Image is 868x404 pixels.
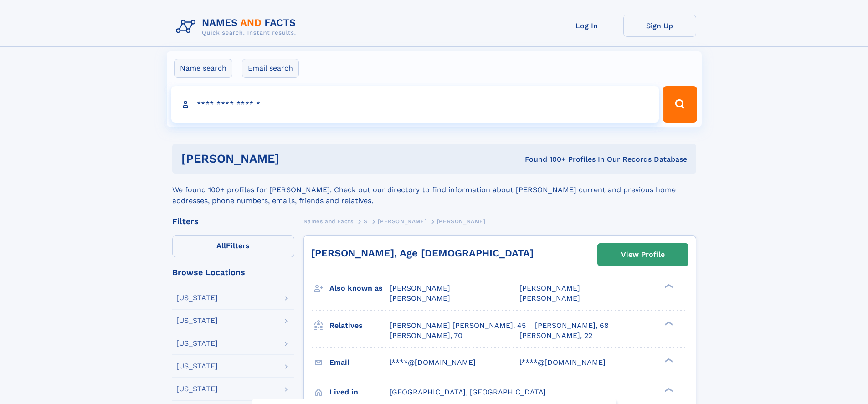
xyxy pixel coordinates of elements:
[171,86,659,123] input: search input
[390,331,462,341] a: [PERSON_NAME], 70
[174,59,232,78] label: Name search
[390,294,450,302] span: [PERSON_NAME]
[176,340,218,347] div: [US_STATE]
[663,320,673,326] div: ❯
[390,321,526,331] a: [PERSON_NAME] [PERSON_NAME], 45
[172,268,294,276] div: Browse Locations
[519,284,580,292] span: [PERSON_NAME]
[181,153,402,164] h1: [PERSON_NAME]
[364,215,368,227] a: S
[303,215,354,227] a: Names and Facts
[172,235,294,257] label: Filters
[364,218,368,225] span: S
[519,294,580,302] span: [PERSON_NAME]
[663,387,673,393] div: ❯
[176,385,218,393] div: [US_STATE]
[172,217,294,225] div: Filters
[216,241,226,250] span: All
[621,244,665,265] div: View Profile
[437,218,486,225] span: [PERSON_NAME]
[329,355,390,370] h3: Email
[172,174,696,206] div: We found 100+ profiles for [PERSON_NAME]. Check out our directory to find information about [PERS...
[311,247,534,259] a: [PERSON_NAME], Age [DEMOGRAPHIC_DATA]
[550,15,623,37] a: Log In
[378,215,426,227] a: [PERSON_NAME]
[535,321,609,331] a: [PERSON_NAME], 68
[663,86,697,123] button: Search Button
[598,244,688,266] a: View Profile
[663,283,673,289] div: ❯
[176,363,218,370] div: [US_STATE]
[390,388,546,396] span: [GEOGRAPHIC_DATA], [GEOGRAPHIC_DATA]
[663,357,673,363] div: ❯
[176,317,218,324] div: [US_STATE]
[402,154,687,164] div: Found 100+ Profiles In Our Records Database
[172,15,303,39] img: Logo Names and Facts
[329,318,390,333] h3: Relatives
[329,384,390,400] h3: Lived in
[623,15,696,37] a: Sign Up
[519,331,592,341] a: [PERSON_NAME], 22
[378,218,426,225] span: [PERSON_NAME]
[176,294,218,302] div: [US_STATE]
[390,284,450,292] span: [PERSON_NAME]
[329,281,390,296] h3: Also known as
[242,59,299,78] label: Email search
